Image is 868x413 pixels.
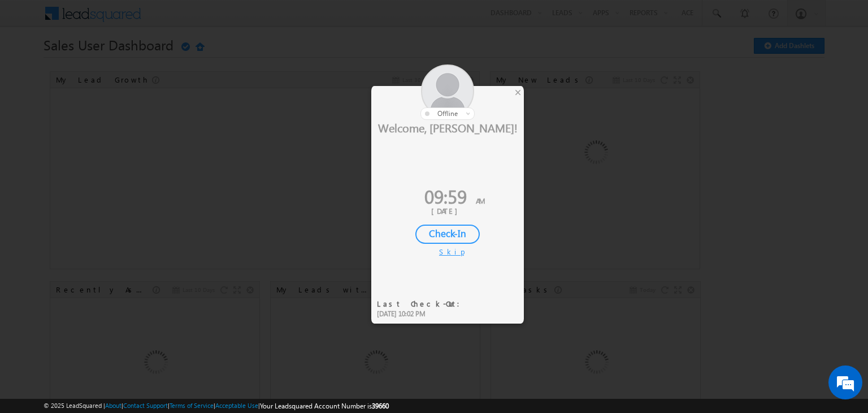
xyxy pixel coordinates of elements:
[439,247,456,257] div: Skip
[380,206,515,216] div: [DATE]
[44,401,389,411] span: © 2025 LeadSquared | | | | |
[123,402,168,409] a: Contact Support
[105,402,121,409] a: About
[372,402,389,410] span: 39660
[371,120,524,135] div: Welcome, [PERSON_NAME]!
[512,86,524,98] div: ×
[476,196,485,205] span: AM
[170,402,214,409] a: Terms of Service
[215,402,258,409] a: Acceptable Use
[437,109,458,118] span: offline
[377,299,467,309] div: Last Check-Out:
[415,225,480,244] div: Check-In
[260,402,389,410] span: Your Leadsquared Account Number is
[424,183,467,209] span: 09:59
[377,309,467,319] div: [DATE] 10:02 PM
